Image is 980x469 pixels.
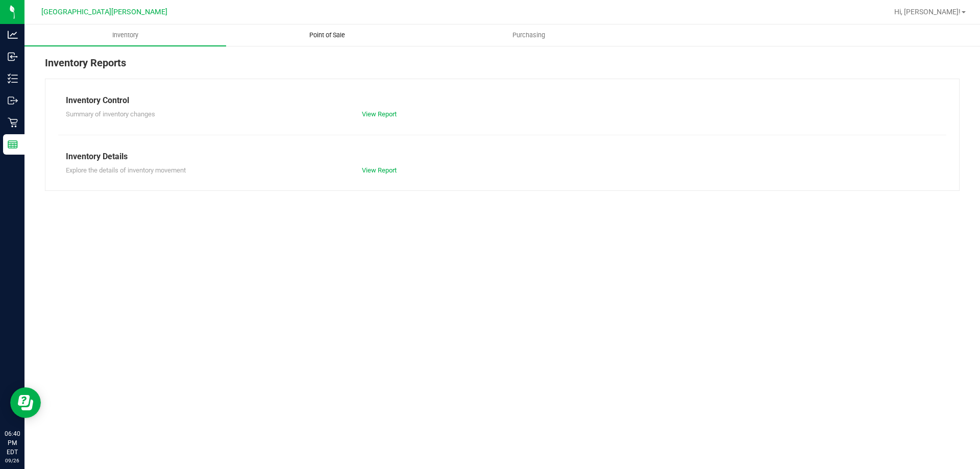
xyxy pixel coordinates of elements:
a: View Report [362,166,397,174]
p: 09/26 [5,457,20,464]
div: Inventory Control [66,94,939,107]
iframe: Resource center [10,387,41,418]
inline-svg: Analytics [8,30,18,40]
a: Purchasing [428,24,629,46]
inline-svg: Outbound [8,95,18,106]
span: Inventory [99,31,152,40]
span: Explore the details of inventory movement [66,166,186,174]
a: Point of Sale [226,24,428,46]
span: Hi, [PERSON_NAME]! [894,8,961,16]
div: Inventory Reports [45,55,960,79]
span: Point of Sale [296,31,359,40]
span: Summary of inventory changes [66,110,155,118]
a: View Report [362,110,397,118]
inline-svg: Retail [8,117,18,128]
inline-svg: Inbound [8,52,18,62]
inline-svg: Reports [8,139,18,150]
inline-svg: Inventory [8,73,18,84]
a: Inventory [24,24,226,46]
span: [GEOGRAPHIC_DATA][PERSON_NAME] [41,8,167,16]
p: 06:40 PM EDT [5,429,20,457]
span: Purchasing [499,31,559,40]
div: Inventory Details [66,151,939,163]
